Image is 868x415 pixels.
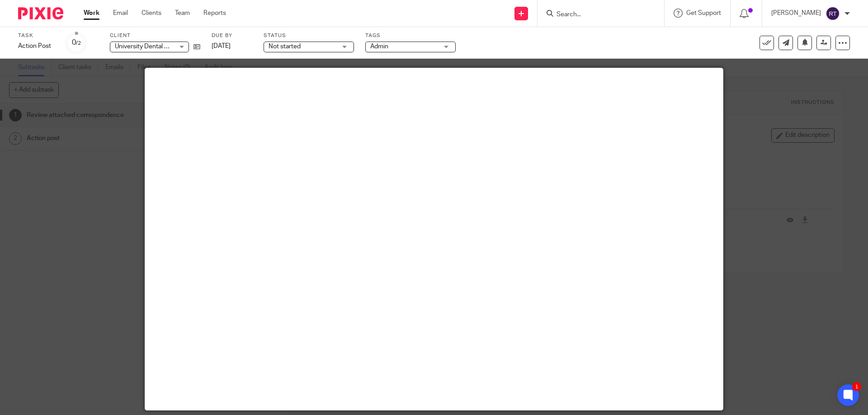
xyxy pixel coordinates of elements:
[84,9,99,18] a: Work
[76,41,81,46] small: /2
[18,7,63,19] img: Pixie
[113,9,128,18] a: Email
[365,32,456,39] label: Tags
[212,32,252,39] label: Due by
[18,42,54,51] div: Action Post
[142,9,161,18] a: Clients
[18,32,54,39] label: Task
[175,9,190,18] a: Team
[72,37,81,48] div: 0
[826,6,840,21] img: svg%3E
[269,43,301,50] span: Not started
[771,9,821,18] p: [PERSON_NAME]
[212,43,231,49] span: [DATE]
[370,43,388,50] span: Admin
[264,32,354,39] label: Status
[556,11,637,19] input: Search
[852,382,861,391] div: 1
[203,9,226,18] a: Reports
[686,10,721,16] span: Get Support
[110,32,200,39] label: Client
[115,43,218,50] span: University Dental Centre Partnership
